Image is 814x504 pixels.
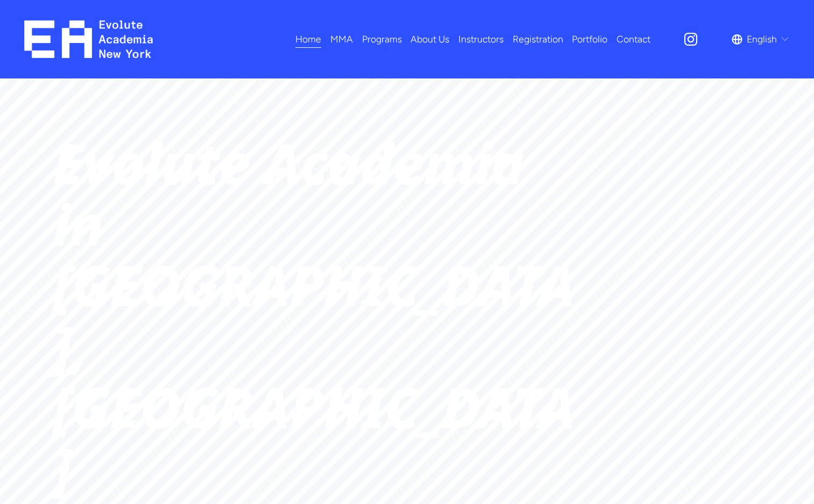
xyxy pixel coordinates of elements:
span: English [747,31,777,48]
a: Home [295,30,321,48]
a: Instructors [458,30,504,48]
span: Programs [362,31,402,48]
div: language picker [732,30,790,48]
a: folder dropdown [330,30,353,48]
a: Contact [617,30,650,48]
a: Instagram [683,31,699,47]
a: Portfolio [572,30,607,48]
a: About Us [410,30,449,48]
a: Registration [513,30,563,48]
span: MMA [330,31,353,48]
img: EA [24,20,153,58]
a: folder dropdown [362,30,402,48]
